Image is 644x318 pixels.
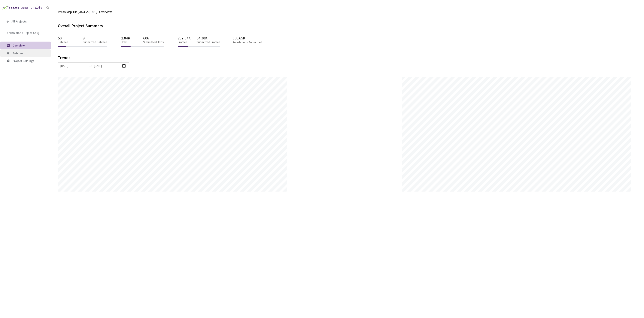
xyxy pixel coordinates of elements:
p: 237.57K [178,36,191,40]
span: to [89,64,92,67]
div: Trends [58,55,632,62]
span: Batches [12,51,23,55]
p: Annotations Submitted [233,40,279,44]
input: End date [94,63,121,68]
p: 58 [58,36,68,40]
div: GT Studio [31,6,42,10]
p: Jobs [121,40,130,44]
span: Overview [12,43,25,47]
span: swap-right [89,64,92,67]
li: / [96,9,97,15]
span: Overview [99,9,112,15]
span: Rivian Map Tile[2024-25] [7,31,45,35]
p: 9 [83,36,107,40]
p: Submitted Batches [83,40,107,44]
span: Project Settings [12,59,34,63]
p: Batches [58,40,68,44]
span: All Projects [12,20,27,23]
p: 54.38K [197,36,220,40]
p: Submitted Jobs [143,40,164,44]
p: Frames [178,40,191,44]
p: 350.65K [233,36,279,40]
span: Rivian Map Tile[2024-25] [58,9,89,15]
p: Submitted Frames [197,40,220,44]
input: Start date [60,63,87,68]
p: 606 [143,36,164,40]
p: 2.84K [121,36,130,40]
div: Overall Project Summary [58,22,638,29]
